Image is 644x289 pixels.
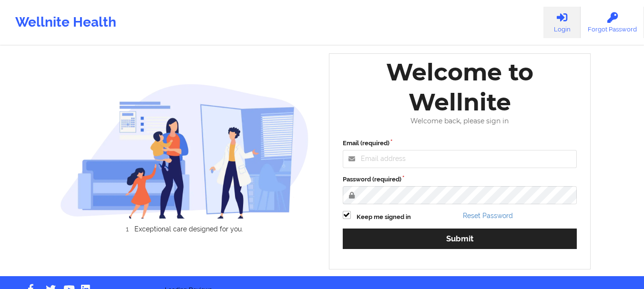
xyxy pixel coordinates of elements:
input: Email address [343,150,577,168]
a: Forgot Password [581,7,644,38]
a: Login [543,7,581,38]
div: Welcome back, please sign in [336,117,584,125]
label: Password (required) [343,175,577,184]
button: Submit [343,229,577,249]
label: Email (required) [343,139,577,148]
label: Keep me signed in [357,212,411,222]
li: Exceptional care designed for you. [69,225,309,233]
a: Reset Password [463,212,513,219]
img: wellnite-auth-hero_200.c722682e.png [60,83,309,218]
div: Welcome to Wellnite [336,57,584,117]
